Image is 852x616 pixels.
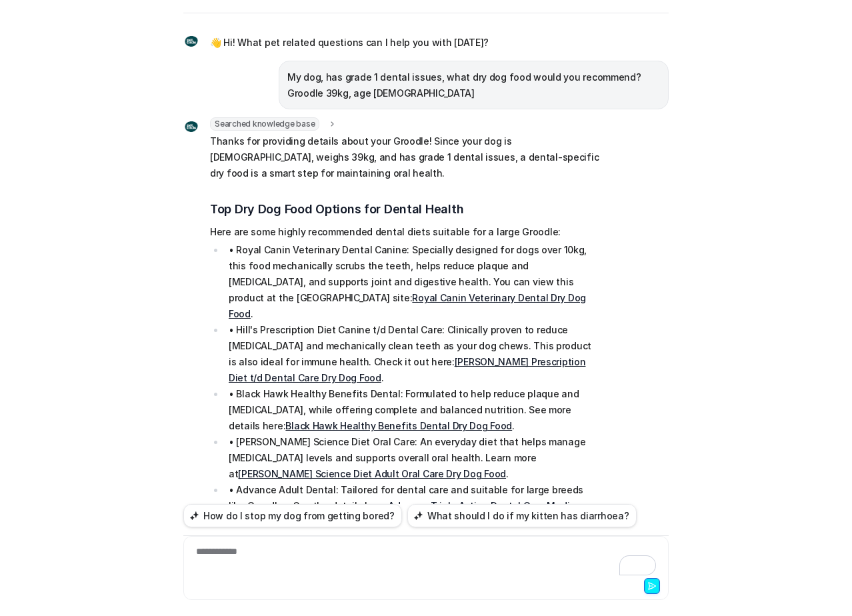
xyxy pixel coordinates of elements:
li: • Advance Adult Dental: Tailored for dental care and suitable for large breeds like Groodles. See... [225,482,600,530]
a: Black Hawk Healthy Benefits Dental Dry Dog Food [285,420,512,431]
li: • [PERSON_NAME] Science Diet Oral Care: An everyday diet that helps manage [MEDICAL_DATA] levels ... [225,434,600,482]
li: • Hill's Prescription Diet Canine t/d Dental Care: Clinically proven to reduce [MEDICAL_DATA] and... [225,322,600,386]
p: My dog, has grade 1 dental issues, what dry dog food would you recommend? Groodle 39kg, age [DEMO... [287,69,660,101]
div: To enrich screen reader interactions, please activate Accessibility in Grammarly extension settings [187,545,665,575]
a: [PERSON_NAME] Science Diet Adult Oral Care Dry Dog Food [238,468,506,479]
img: Widget [183,119,199,135]
p: Here are some highly recommended dental diets suitable for a large Groodle: [210,224,600,240]
button: What should I do if my kitten has diarrhoea? [407,504,637,527]
p: 👋 Hi! What pet related questions can I help you with [DATE]? [210,35,489,51]
span: Searched knowledge base [210,117,319,131]
h3: Top Dry Dog Food Options for Dental Health [210,200,600,219]
p: Thanks for providing details about your Groodle! Since your dog is [DEMOGRAPHIC_DATA], weighs 39k... [210,133,600,181]
img: Widget [183,33,199,49]
button: How do I stop my dog from getting bored? [183,504,402,527]
a: Advance Triple Action Dental Care Medium Adult Dry Dog Food [229,500,583,527]
li: • Black Hawk Healthy Benefits Dental: Formulated to help reduce plaque and [MEDICAL_DATA], while ... [225,386,600,434]
li: • Royal Canin Veterinary Dental Canine: Specially designed for dogs over 10kg, this food mechanic... [225,242,600,322]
